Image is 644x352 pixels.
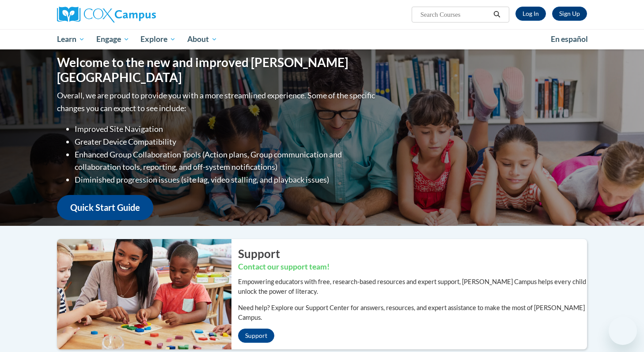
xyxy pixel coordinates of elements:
[187,34,217,45] span: About
[75,173,377,186] li: Diminished progression issues (site lag, video stalling, and playback issues)
[57,7,225,22] a: Cox Campus
[490,9,504,20] button: Search
[182,29,223,49] a: About
[91,29,135,49] a: Engage
[57,195,153,220] a: Quick Start Guide
[51,29,91,49] a: Learn
[75,123,377,135] li: Improved Site Navigation
[545,30,594,49] a: En español
[552,7,587,21] a: Register
[57,34,85,45] span: Learn
[609,317,637,345] iframe: Button to launch messaging window
[57,55,377,85] h1: Welcome to the new and improved [PERSON_NAME][GEOGRAPHIC_DATA]
[238,277,587,296] p: Empowering educators with free, research-based resources and expert support, [PERSON_NAME] Campus...
[75,135,377,148] li: Greater Device Compatibility
[515,7,546,21] a: Log In
[96,34,129,45] span: Engage
[238,329,274,343] a: Support
[57,7,156,22] img: Cox Campus
[140,34,176,45] span: Explore
[420,9,490,20] input: Search Courses
[238,303,587,322] p: Need help? Explore our Support Center for answers, resources, and expert assistance to make the m...
[135,29,182,49] a: Explore
[44,29,600,49] div: Main menu
[551,34,588,44] span: En español
[238,246,587,262] h2: Support
[238,262,587,273] h3: Contact our support team!
[50,239,231,349] img: ...
[75,148,377,174] li: Enhanced Group Collaboration Tools (Action plans, Group communication and collaboration tools, re...
[57,89,377,115] p: Overall, we are proud to provide you with a more streamlined experience. Some of the specific cha...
